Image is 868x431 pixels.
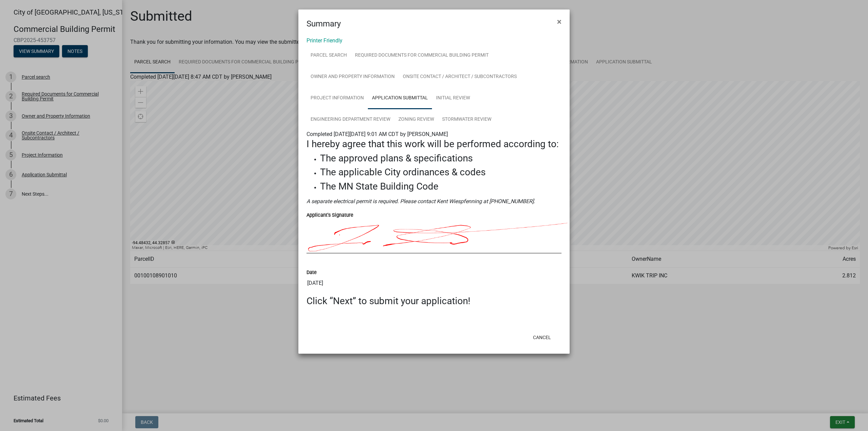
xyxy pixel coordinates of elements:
h4: Summary [307,18,341,30]
button: Close [552,12,567,31]
span: × [557,17,561,26]
h3: The applicable City ordinances & codes [320,166,561,178]
img: wFXiuoolw44swAAAABJRU5ErkJggg== [307,219,810,253]
a: Project Information [307,87,368,109]
a: Owner and Property Information [307,66,399,88]
i: A separate electrical permit is required. Please contact Kent Wiespfenning at [PHONE_NUMBER]. [307,198,535,204]
label: Date [307,270,317,275]
a: Required Documents for Commercial Building Permit [351,45,493,66]
label: Applicant's Signature [307,213,353,218]
a: Zoning Review [394,109,438,131]
a: Parcel search [307,45,351,66]
a: Printer Friendly [307,37,342,44]
a: Application Submittal [368,87,432,109]
button: Cancel [528,331,556,344]
h3: The approved plans & specifications [320,153,561,164]
a: Engineering Department Review [307,109,394,131]
h3: The MN State Building Code [320,181,561,192]
span: Completed [DATE][DATE] 9:01 AM CDT by [PERSON_NAME] [307,131,448,137]
a: Initial Review [432,87,474,109]
h3: I hereby agree that this work will be performed according to: [307,138,561,150]
h3: Click “Next” to submit your application! [307,295,561,307]
a: Stormwater Review [438,109,495,131]
a: Onsite Contact / Architect / Subcontractors [399,66,521,88]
